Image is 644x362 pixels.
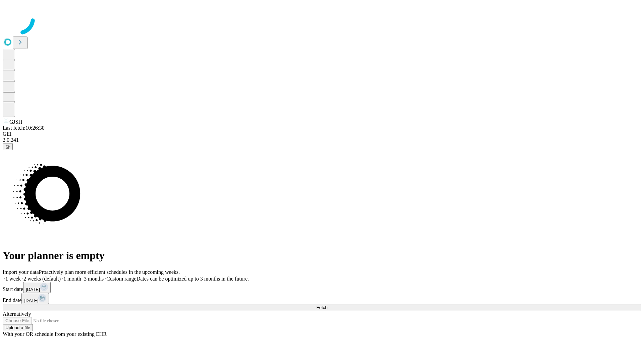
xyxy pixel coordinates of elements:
[106,276,136,282] span: Custom range
[316,305,327,310] span: Fetch
[24,298,38,303] span: [DATE]
[3,137,641,143] div: 2.0.241
[137,276,249,282] span: Dates can be optimized up to 3 months in the future.
[23,282,51,293] button: [DATE]
[23,276,61,282] span: 2 weeks (default)
[26,287,40,292] span: [DATE]
[3,249,641,262] h1: Your planner is empty
[5,144,10,149] span: @
[84,276,104,282] span: 3 months
[3,293,641,304] div: End date
[63,276,81,282] span: 1 month
[3,304,641,311] button: Fetch
[3,131,641,137] div: GEI
[39,269,180,275] span: Proactively plan more efficient schedules in the upcoming weeks.
[3,269,39,275] span: Import your data
[5,276,21,282] span: 1 week
[3,125,45,131] span: Last fetch: 10:26:30
[3,143,13,150] button: @
[3,311,31,317] span: Alternatively
[3,282,641,293] div: Start date
[3,324,33,331] button: Upload a file
[3,331,107,337] span: With your OR schedule from your existing EHR
[21,293,49,304] button: [DATE]
[9,119,22,125] span: GJSH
